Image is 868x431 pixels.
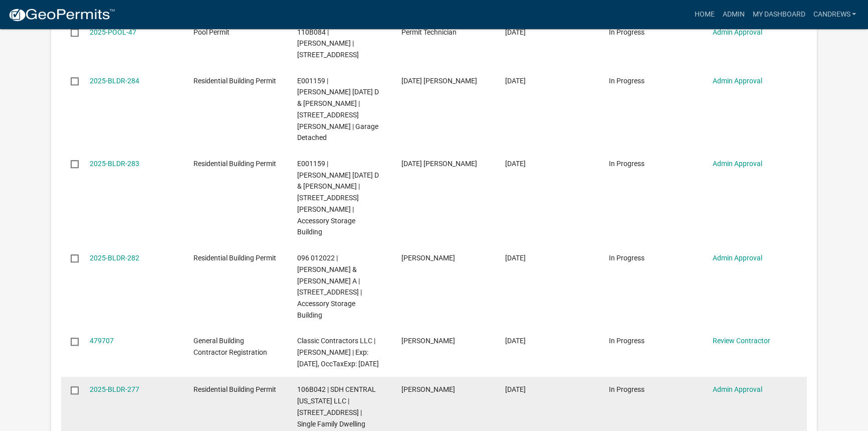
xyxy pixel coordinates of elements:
a: 2025-BLDR-277 [90,385,139,393]
span: 09/18/2025 [505,254,526,262]
span: Residential Building Permit [193,254,276,262]
a: Admin Approval [713,28,762,36]
a: 2025-BLDR-282 [90,254,139,262]
a: Admin Approval [713,254,762,262]
span: In Progress [609,28,644,36]
a: 2025-BLDR-284 [90,77,139,85]
a: 479707 [90,337,114,345]
a: candrews [809,5,860,24]
a: Admin Approval [713,160,762,168]
a: My Dashboard [748,5,809,24]
a: Review Contractor [713,337,770,345]
span: Robert W Nash [401,337,455,345]
a: Home [690,5,718,24]
span: 09/19/2025 [505,28,526,36]
span: Justin [401,385,455,393]
span: Classic Contractors LLC | Robert W | Exp: 06/30/2026, OccTaxExp: 12/31/2025 [297,337,379,368]
span: Residential Building Permit [193,385,276,393]
span: Permit Technician [401,28,456,36]
span: 110B084 | ROSENWASSER STEVEN J | 139 WOODHAVEN DR [297,28,359,59]
span: James C. Smith [401,254,455,262]
a: Admin Approval [713,385,762,393]
span: 09/15/2025 [505,385,526,393]
span: In Progress [609,385,644,393]
a: Admin [718,5,748,24]
span: 106B042 | SDH CENTRAL GEORGIA LLC | 134 CREEKSIDE RD | Single Family Dwelling [297,385,376,427]
span: 09/18/2025 [505,77,526,85]
span: In Progress [609,160,644,168]
span: E001159 | ALVAREZ ASCENSION D & NOHELIA G ORELLANA | 111 SAMMONS DR | Accessory Storage Building [297,160,379,236]
a: 2025-POOL-47 [90,28,136,36]
a: Admin Approval [713,77,762,85]
span: In Progress [609,77,644,85]
a: 2025-BLDR-283 [90,160,139,168]
span: Pool Permit [193,28,230,36]
span: In Progress [609,337,644,345]
span: E001159 | ALVAREZ ASCENSION D & NOHELIA G ORELLANA | 111 SAMMONS DR | Garage Detached [297,77,379,142]
span: In Progress [609,254,644,262]
span: General Building Contractor Registration [193,337,267,356]
span: Ascension De la cruz Alvarez [401,77,477,85]
span: 09/17/2025 [505,337,526,345]
span: 09/18/2025 [505,160,526,168]
span: Ascension De la cruz Alvarez [401,160,477,168]
span: Residential Building Permit [193,77,276,85]
span: 096 012022 | SMITH JAMES C JR & BETTY A | 108 ALEXANDER LAKES DR | Accessory Storage Building [297,254,362,319]
span: Residential Building Permit [193,160,276,168]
